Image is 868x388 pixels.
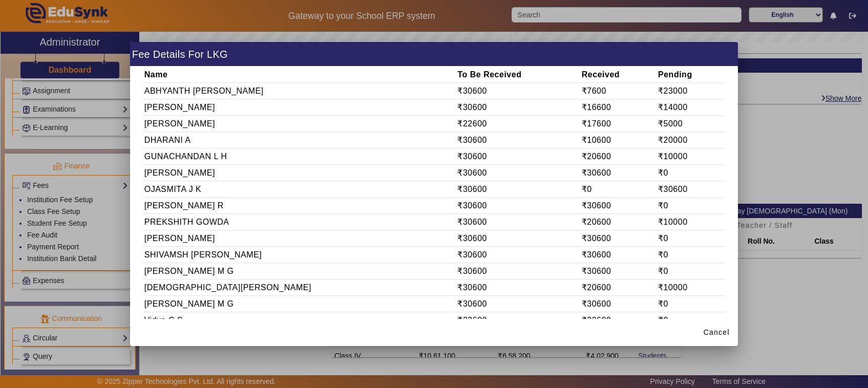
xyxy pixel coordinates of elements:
td: ₹17600 [580,116,656,132]
td: [PERSON_NAME] [142,116,456,132]
td: ₹0 [657,312,726,329]
td: ₹20600 [580,148,656,165]
td: ₹30600 [456,99,580,116]
td: ₹7600 [580,83,656,99]
td: ₹30600 [580,198,656,214]
td: [PERSON_NAME] M G [142,263,456,279]
td: GUNACHANDAN L H [142,148,456,165]
td: OJASMITA J K [142,181,456,198]
td: ₹0 [657,263,726,279]
td: [PERSON_NAME] M G [142,296,456,312]
td: [PERSON_NAME] [142,230,456,247]
td: ₹30600 [580,165,656,181]
td: ₹22600 [456,116,580,132]
td: Vidya C S [142,312,456,329]
td: ABHYANTH [PERSON_NAME] [142,83,456,99]
td: ₹30600 [456,263,580,279]
td: [PERSON_NAME] [142,99,456,116]
td: ₹22600 [580,312,656,329]
td: ₹0 [657,247,726,263]
td: ₹0 [580,181,656,198]
td: DHARANI A [142,132,456,148]
th: Received [580,67,656,83]
td: [PERSON_NAME] R [142,198,456,214]
td: ₹30600 [456,247,580,263]
td: ₹30600 [456,230,580,247]
td: ₹30600 [456,165,580,181]
td: ₹30600 [580,296,656,312]
td: ₹30600 [580,263,656,279]
button: Cancel [700,324,734,342]
td: ₹30600 [456,214,580,230]
span: Cancel [704,327,730,338]
td: ₹30600 [456,198,580,214]
td: ₹23000 [657,83,726,99]
td: ₹0 [657,296,726,312]
td: ₹0 [657,165,726,181]
th: To Be Received [456,67,580,83]
td: ₹20600 [580,214,656,230]
td: ₹30600 [657,181,726,198]
td: ₹20600 [580,279,656,296]
td: ₹20000 [657,132,726,148]
td: ₹5000 [657,116,726,132]
td: ₹0 [657,198,726,214]
td: ₹10000 [657,214,726,230]
td: ₹30600 [456,296,580,312]
td: ₹30600 [456,148,580,165]
h1: Fee Details For LKG [130,42,738,66]
th: Name [142,67,456,83]
td: ₹30600 [456,181,580,198]
td: ₹10600 [580,132,656,148]
td: ₹14000 [657,99,726,116]
td: ₹30600 [580,247,656,263]
td: ₹10000 [657,279,726,296]
td: SHIVAMSH [PERSON_NAME] [142,247,456,263]
th: Pending [657,67,726,83]
td: ₹30600 [456,83,580,99]
td: ₹0 [657,230,726,247]
td: ₹10000 [657,148,726,165]
td: ₹22600 [456,312,580,329]
td: PREKSHITH GOWDA [142,214,456,230]
td: ₹16600 [580,99,656,116]
td: ₹30600 [580,230,656,247]
td: [PERSON_NAME] [142,165,456,181]
td: ₹30600 [456,132,580,148]
td: ₹30600 [456,279,580,296]
td: [DEMOGRAPHIC_DATA][PERSON_NAME] [142,279,456,296]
